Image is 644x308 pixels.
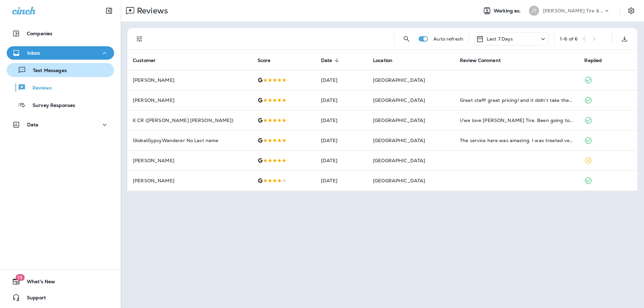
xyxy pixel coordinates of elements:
[373,77,425,83] span: [GEOGRAPHIC_DATA]
[373,117,425,123] span: [GEOGRAPHIC_DATA]
[373,57,401,63] span: Location
[133,118,247,123] p: K CR ([PERSON_NAME] [PERSON_NAME])
[373,178,425,184] span: [GEOGRAPHIC_DATA]
[373,58,392,63] span: Location
[543,8,603,13] p: [PERSON_NAME] Tire & Auto
[373,97,425,103] span: [GEOGRAPHIC_DATA]
[584,58,602,63] span: Replied
[258,57,279,63] span: Score
[133,57,164,63] span: Customer
[7,63,114,77] button: Text Messages
[400,32,413,46] button: Search Reviews
[373,158,425,164] span: [GEOGRAPHIC_DATA]
[133,138,247,143] p: GlobalGypsyWanderer No Last name
[27,31,52,36] p: Companies
[7,291,114,304] button: Support
[7,46,114,60] button: Inbox
[625,5,637,17] button: Settings
[27,50,40,56] p: Inbox
[618,32,631,46] button: Export as CSV
[316,150,368,171] td: [DATE]
[529,6,539,16] div: JT
[7,98,114,112] button: Survey Responses
[133,158,247,163] p: [PERSON_NAME]
[133,32,146,46] button: Filters
[7,80,114,95] button: Reviews
[7,118,114,131] button: Data
[460,57,509,63] span: Review Comment
[316,90,368,110] td: [DATE]
[27,122,39,127] p: Data
[560,36,578,42] div: 1 - 6 of 6
[133,58,156,63] span: Customer
[316,130,368,150] td: [DATE]
[433,36,463,42] p: Auto refresh
[321,58,332,63] span: Date
[584,57,610,63] span: Replied
[133,77,247,83] p: [PERSON_NAME]
[7,27,114,40] button: Companies
[15,274,24,281] span: 19
[133,178,247,183] p: [PERSON_NAME]
[20,295,46,303] span: Support
[26,103,75,109] p: Survey Responses
[487,36,513,42] p: Last 7 Days
[321,57,341,63] span: Date
[20,279,55,287] span: What's New
[133,98,247,103] p: [PERSON_NAME]
[26,85,52,91] p: Reviews
[460,58,501,63] span: Review Comment
[373,137,425,143] span: [GEOGRAPHIC_DATA]
[460,117,574,124] div: I/we love Jensen Tire. Been going to them since 2010. First 12 years was the one on Spaulding / 1...
[100,4,118,17] button: Collapse Sidebar
[316,110,368,130] td: [DATE]
[460,97,574,104] div: Great staff! great pricing! and it didn’t take them long to service my car
[316,70,368,90] td: [DATE]
[494,8,522,14] span: Working as:
[460,137,574,144] div: The service here was amazing. I was treated very well and I thought I was going to pay a signific...
[26,68,67,74] p: Text Messages
[316,171,368,191] td: [DATE]
[7,275,114,288] button: 19What's New
[134,6,168,16] p: Reviews
[258,58,271,63] span: Score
